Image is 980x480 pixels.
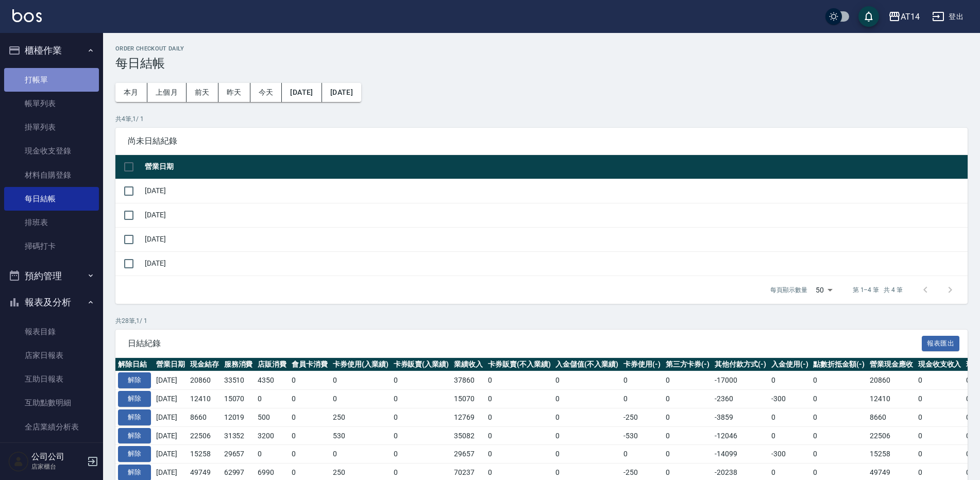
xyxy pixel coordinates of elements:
[115,316,968,325] p: 共 28 筆, 1 / 1
[485,445,553,464] td: 0
[916,445,964,464] td: 0
[330,371,391,390] td: 0
[769,408,811,426] td: 0
[884,6,924,27] button: AT14
[142,251,968,276] td: [DATE]
[4,234,99,258] a: 掃碼打卡
[391,371,452,390] td: 0
[115,56,968,71] h3: 每日結帳
[621,408,663,426] td: -250
[4,211,99,234] a: 排班表
[118,446,151,462] button: 解除
[553,371,621,390] td: 0
[712,426,769,445] td: -12046
[154,390,188,408] td: [DATE]
[222,371,256,390] td: 33510
[867,358,916,371] th: 營業現金應收
[916,408,964,426] td: 0
[255,445,289,464] td: 0
[485,358,553,371] th: 卡券販賣(不入業績)
[769,390,811,408] td: -300
[128,338,922,349] span: 日結紀錄
[322,83,361,102] button: [DATE]
[289,371,330,390] td: 0
[485,426,553,445] td: 0
[289,390,330,408] td: 0
[553,358,621,371] th: 入金儲值(不入業績)
[289,445,330,464] td: 0
[222,408,256,426] td: 12019
[810,390,867,408] td: 0
[451,426,485,445] td: 35082
[128,136,955,146] span: 尚未日結紀錄
[553,426,621,445] td: 0
[115,114,968,124] p: 共 4 筆, 1 / 1
[255,408,289,426] td: 500
[712,408,769,426] td: -3859
[712,390,769,408] td: -2360
[916,426,964,445] td: 0
[31,462,84,471] p: 店家櫃台
[4,391,99,415] a: 互助點數明細
[147,83,187,102] button: 上個月
[4,367,99,391] a: 互助日報表
[118,391,151,407] button: 解除
[553,408,621,426] td: 0
[330,426,391,445] td: 530
[663,358,713,371] th: 第三方卡券(-)
[4,263,99,289] button: 預約管理
[867,371,916,390] td: 20860
[485,371,553,390] td: 0
[867,445,916,464] td: 15258
[853,285,903,295] p: 第 1–4 筆 共 4 筆
[485,408,553,426] td: 0
[916,358,964,371] th: 現金收支收入
[142,155,968,179] th: 營業日期
[222,390,256,408] td: 15070
[663,426,713,445] td: 0
[4,320,99,344] a: 報表目錄
[115,358,154,371] th: 解除日結
[142,227,968,251] td: [DATE]
[391,408,452,426] td: 0
[4,439,99,462] a: 設計師日報表
[769,426,811,445] td: 0
[4,415,99,439] a: 全店業績分析表
[289,426,330,445] td: 0
[922,336,960,352] button: 報表匯出
[4,139,99,163] a: 現金收支登錄
[810,371,867,390] td: 0
[218,83,250,102] button: 昨天
[922,338,960,348] a: 報表匯出
[4,187,99,211] a: 每日結帳
[916,371,964,390] td: 0
[769,445,811,464] td: -300
[769,358,811,371] th: 入金使用(-)
[553,445,621,464] td: 0
[867,390,916,408] td: 12410
[553,390,621,408] td: 0
[812,276,836,304] div: 50
[31,452,84,462] h5: 公司公司
[621,426,663,445] td: -530
[154,426,188,445] td: [DATE]
[250,83,282,102] button: 今天
[391,390,452,408] td: 0
[282,83,322,102] button: [DATE]
[858,6,879,27] button: save
[770,285,807,295] p: 每頁顯示數量
[255,426,289,445] td: 3200
[663,371,713,390] td: 0
[451,408,485,426] td: 12769
[712,358,769,371] th: 其他付款方式(-)
[188,426,222,445] td: 22506
[142,179,968,203] td: [DATE]
[255,358,289,371] th: 店販消費
[621,445,663,464] td: 0
[4,344,99,367] a: 店家日報表
[187,83,218,102] button: 前天
[188,358,222,371] th: 現金結存
[4,68,99,92] a: 打帳單
[188,408,222,426] td: 8660
[330,390,391,408] td: 0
